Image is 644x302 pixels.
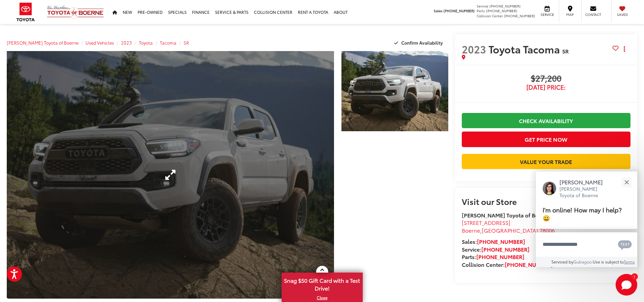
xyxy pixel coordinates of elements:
span: I'm online! How may I help? 😀 [543,205,622,222]
img: 2023 Toyota Tacoma SR [340,50,449,132]
strong: Sales: [462,237,525,245]
span: Service [477,3,488,8]
span: Use is subject to [593,259,624,264]
strong: Collision Center: [462,260,553,268]
a: Gubagoo. [573,259,593,264]
a: Toyota [139,40,153,46]
p: [PERSON_NAME] Toyota of Boerne [559,186,610,199]
a: Expand Photo 1 [341,51,448,131]
button: Actions [619,43,630,55]
svg: Start Chat [616,274,637,296]
span: [DATE] Price: [462,84,630,91]
a: [STREET_ADDRESS] Boerne,[GEOGRAPHIC_DATA] 78006 [462,218,555,234]
span: $27,200 [462,74,630,84]
a: SR [184,40,189,46]
img: Vic Vaughan Toyota of Boerne [47,5,104,19]
a: Expand Photo 0 [7,51,334,299]
a: Check Availability [462,113,630,128]
span: Collision Center [477,13,503,18]
span: Serviced by [551,259,573,264]
span: [PHONE_NUMBER] [444,8,475,13]
textarea: Type your message [536,232,637,257]
a: Value Your Trade [462,154,630,169]
span: Contact [585,12,601,17]
strong: Service: [462,245,529,253]
span: Saved [615,12,630,17]
strong: [PERSON_NAME] Toyota of Boerne [462,211,550,219]
span: Map [563,12,577,17]
span: Parts [477,8,485,13]
a: [PHONE_NUMBER] [481,245,529,253]
a: [PHONE_NUMBER] [476,253,524,260]
a: Tacoma [160,40,176,46]
svg: Text [618,239,632,250]
span: [PHONE_NUMBER] [490,3,521,8]
button: Chat with SMS [616,237,634,252]
strong: Parts: [462,253,524,260]
a: Used Vehicles [86,40,114,46]
span: [GEOGRAPHIC_DATA] [482,226,538,234]
a: [PHONE_NUMBER] [505,260,553,268]
a: [PERSON_NAME] Toyota of Boerne [7,40,78,46]
a: [PHONE_NUMBER] [477,237,525,245]
span: [STREET_ADDRESS] [462,218,510,226]
span: Boerne [462,226,480,234]
span: SR [562,47,569,55]
span: Toyota Tacoma [488,42,562,56]
span: dropdown dots [624,46,625,52]
span: Confirm Availability [401,40,443,46]
a: Terms [624,259,635,264]
button: Get Price Now [462,132,630,147]
button: Confirm Availability [390,37,448,49]
span: [PHONE_NUMBER] [486,8,517,13]
span: 1 [634,275,635,278]
button: Toggle Chat Window [616,274,637,296]
h2: Visit our Store [462,197,630,206]
span: , [462,226,555,234]
p: [PERSON_NAME] [559,178,610,186]
div: Close[PERSON_NAME][PERSON_NAME] Toyota of BoerneI'm online! How may I help? 😀Type your messageCha... [536,171,637,267]
a: 2023 [121,40,132,46]
span: [PHONE_NUMBER] [504,13,535,18]
span: Sales [434,8,443,13]
span: Service [540,12,555,17]
button: Close [619,175,634,189]
span: 2023 [462,42,486,56]
span: Snag $50 Gift Card with a Test Drive! [282,273,362,294]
